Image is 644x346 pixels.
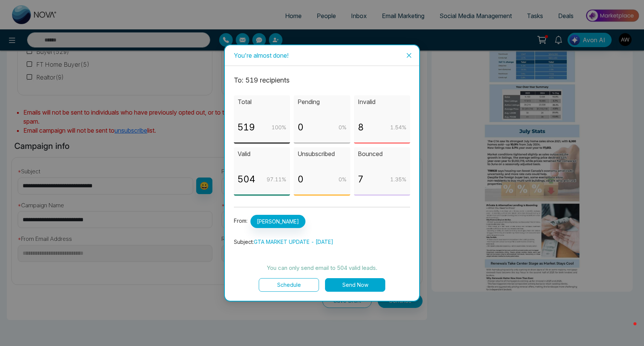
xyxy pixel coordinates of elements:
[298,149,346,159] p: Unsubscribed
[259,278,319,292] button: Schedule
[298,172,304,187] p: 0
[234,215,410,228] p: From:
[234,51,410,60] div: You're almost done!
[358,120,364,135] p: 8
[358,172,363,187] p: 7
[267,175,286,184] p: 97.11 %
[234,238,410,246] p: Subject:
[339,175,346,184] p: 0 %
[250,215,305,228] span: [PERSON_NAME]
[298,97,346,107] p: Pending
[358,97,406,107] p: Invalid
[358,149,406,159] p: Bounced
[406,52,412,58] span: close
[238,149,286,159] p: Valid
[234,75,410,86] p: To: 519 recipient s
[272,123,286,132] p: 100 %
[234,263,410,273] p: You can only send email to 504 valid leads.
[298,120,304,135] p: 0
[238,97,286,107] p: Total
[399,45,419,66] button: Close
[390,123,406,132] p: 1.54 %
[238,120,255,135] p: 519
[238,172,255,187] p: 504
[390,175,406,184] p: 1.35 %
[339,123,346,132] p: 0 %
[618,320,636,338] iframe: Intercom live chat
[254,239,333,245] span: GTA MARKET UPDATE - [DATE]
[325,278,385,292] button: Send Now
